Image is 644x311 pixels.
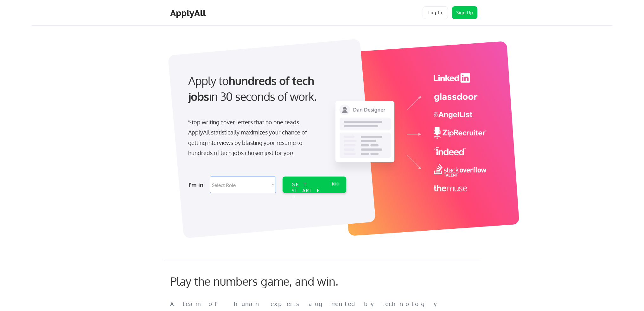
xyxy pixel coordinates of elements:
[170,274,367,288] div: Play the numbers game, and win.
[170,8,207,18] div: ApplyAll
[188,117,318,158] div: Stop writing cover letters that no one reads. ApplyAll statistically maximizes your chance of get...
[452,6,477,19] button: Sign Up
[188,180,206,190] div: I'm in
[423,6,448,19] button: Log In
[291,182,325,200] div: GET STARTED
[188,73,344,105] div: Apply to in 30 seconds of work.
[188,73,317,103] strong: hundreds of tech jobs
